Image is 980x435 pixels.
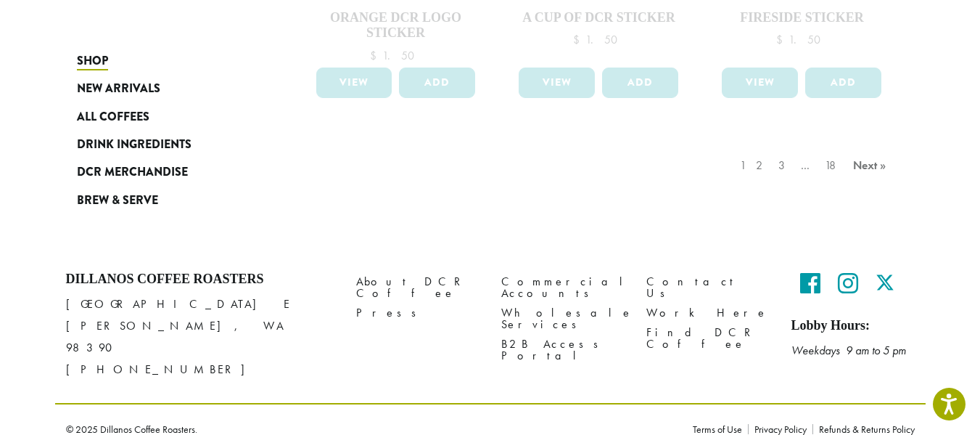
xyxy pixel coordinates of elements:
a: About DCR Coffee [356,272,479,303]
a: Terms of Use [693,424,748,434]
a: DCR Merchandise [77,158,251,186]
a: Brew & Serve [77,187,251,214]
a: New Arrivals [77,75,251,102]
span: Drink Ingredients [77,136,192,154]
p: © 2025 Dillanos Coffee Roasters. [66,424,671,434]
h5: Lobby Hours: [791,318,915,334]
a: Find DCR Coffee [646,322,770,354]
a: Privacy Policy [748,424,812,434]
a: Press [356,303,479,322]
span: DCR Merchandise [77,163,188,182]
span: Shop [77,52,108,70]
p: [GEOGRAPHIC_DATA] E [PERSON_NAME], WA 98390 [PHONE_NUMBER] [66,293,334,381]
a: Refunds & Returns Policy [812,424,915,434]
a: Shop [77,47,251,75]
a: B2B Access Portal [501,334,625,365]
span: New Arrivals [77,80,160,98]
span: All Coffees [77,108,149,126]
a: All Coffees [77,102,251,130]
span: Brew & Serve [77,192,158,210]
a: Contact Us [646,272,770,303]
a: Work Here [646,303,770,322]
a: Wholesale Services [501,303,625,334]
a: Drink Ingredients [77,131,251,158]
h4: Dillanos Coffee Roasters [66,272,334,288]
a: Commercial Accounts [501,272,625,303]
em: Weekdays 9 am to 5 pm [791,343,906,358]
